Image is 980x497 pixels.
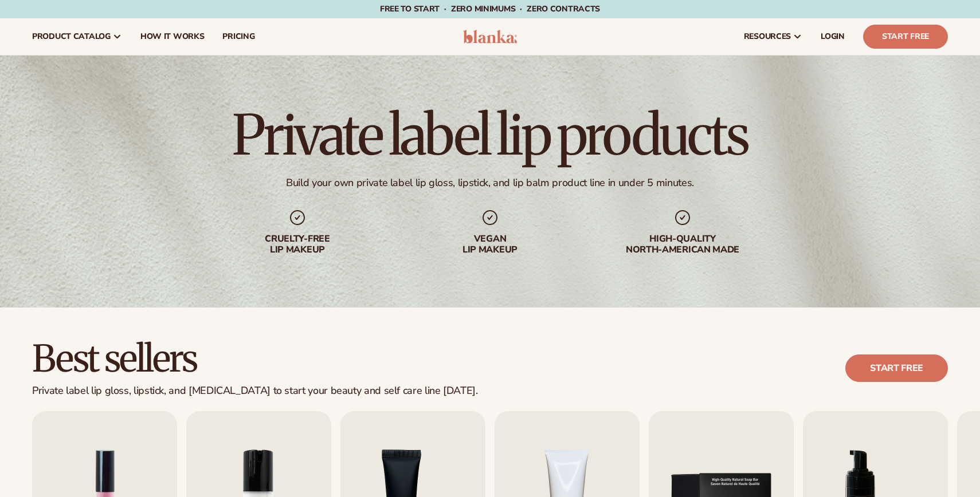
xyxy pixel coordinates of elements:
div: Private label lip gloss, lipstick, and [MEDICAL_DATA] to start your beauty and self care line [DA... [32,385,478,397]
span: LOGIN [821,32,845,41]
div: Build your own private label lip gloss, lipstick, and lip balm product line in under 5 minutes. [286,176,694,190]
div: High-quality North-american made [609,234,756,255]
a: LOGIN [812,18,854,55]
a: Start free [845,354,948,382]
div: Vegan lip makeup [417,234,563,255]
span: Free to start · ZERO minimums · ZERO contracts [380,3,600,14]
span: resources [744,32,791,41]
span: How It Works [140,32,205,41]
div: Cruelty-free lip makeup [224,234,371,255]
h2: Best sellers [32,340,478,378]
h1: Private label lip products [232,108,747,163]
a: Start Free [863,25,948,49]
img: logo [463,30,518,44]
a: pricing [213,18,264,55]
a: product catalog [23,18,131,55]
a: How It Works [131,18,214,55]
span: pricing [222,32,254,41]
span: product catalog [32,32,111,41]
a: resources [735,18,812,55]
